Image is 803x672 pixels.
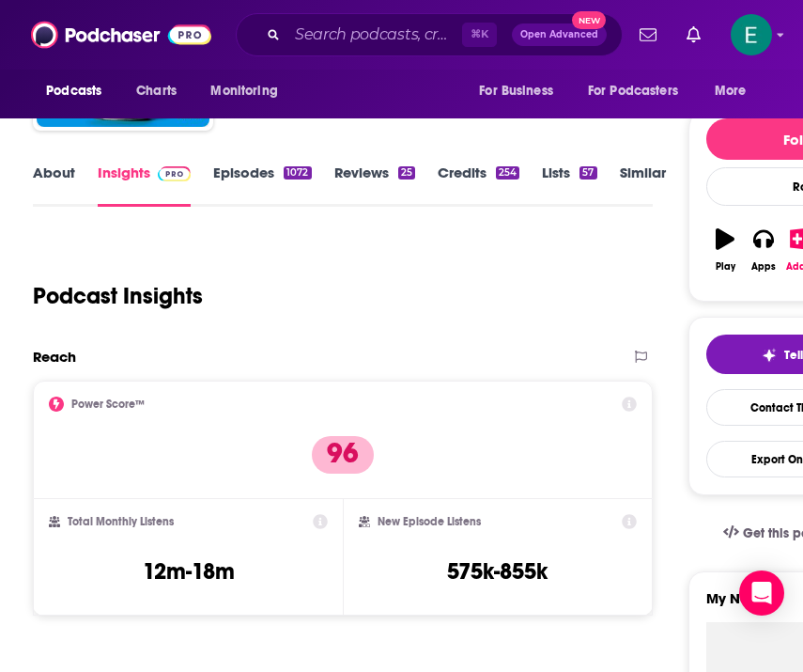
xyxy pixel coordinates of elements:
[378,515,481,528] h2: New Episode Listens
[312,436,374,474] p: 96
[512,23,607,46] button: Open AdvancedNew
[33,164,75,207] a: About
[739,570,784,616] div: Open Intercom Messenger
[33,73,126,109] button: open menu
[71,398,145,411] h2: Power Score™
[576,73,705,109] button: open menu
[287,20,462,50] input: Search podcasts, credits, & more...
[334,164,415,207] a: Reviews25
[706,216,745,284] button: Play
[520,30,598,39] span: Open Advanced
[496,166,519,180] div: 254
[702,73,770,109] button: open menu
[620,164,666,207] a: Similar
[731,14,772,55] button: Show profile menu
[716,261,735,273] div: Play
[588,78,678,104] span: For Podcasters
[572,11,606,29] span: New
[398,166,415,180] div: 25
[197,73,301,109] button: open menu
[447,557,548,586] h3: 575k-855k
[236,13,623,56] div: Search podcasts, credits, & more...
[210,78,277,104] span: Monitoring
[679,19,708,51] a: Show notifications dropdown
[632,19,664,51] a: Show notifications dropdown
[33,348,76,366] h2: Reach
[579,166,596,180] div: 57
[98,164,191,207] a: InsightsPodchaser Pro
[731,14,772,55] span: Logged in as ellien
[31,17,211,53] img: Podchaser - Follow, Share and Rate Podcasts
[124,73,188,109] a: Charts
[46,78,101,104] span: Podcasts
[136,78,177,104] span: Charts
[462,23,497,47] span: ⌘ K
[68,515,174,528] h2: Total Monthly Listens
[438,164,519,207] a: Credits254
[479,78,553,104] span: For Business
[542,164,596,207] a: Lists57
[158,166,191,181] img: Podchaser Pro
[143,557,235,586] h3: 12m-18m
[284,166,311,180] div: 1072
[744,216,782,284] button: Apps
[731,14,772,55] img: User Profile
[33,282,203,310] h1: Podcast Insights
[213,164,311,207] a: Episodes1072
[751,261,776,273] div: Apps
[715,78,747,104] span: More
[466,73,577,109] button: open menu
[762,348,777,363] img: tell me why sparkle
